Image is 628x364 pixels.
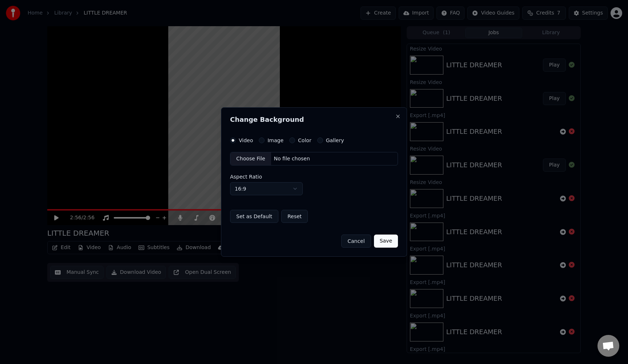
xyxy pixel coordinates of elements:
h2: Change Background [230,116,398,123]
label: Aspect Ratio [230,174,398,179]
button: Set as Default [230,210,278,223]
button: Save [374,235,398,248]
label: Gallery [326,138,344,143]
button: Reset [281,210,308,223]
div: Choose File [230,152,271,165]
label: Image [267,138,283,143]
label: Color [298,138,311,143]
label: Video [239,138,253,143]
div: No file chosen [271,155,313,163]
button: Cancel [341,235,371,248]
